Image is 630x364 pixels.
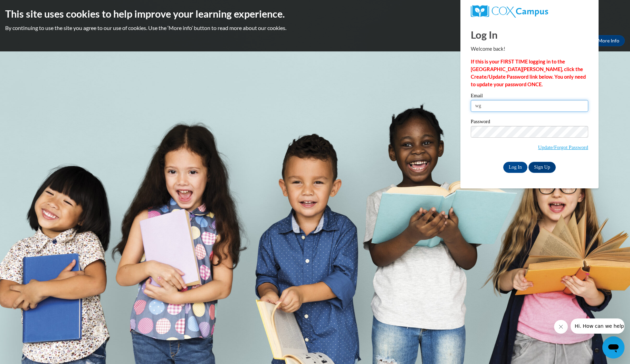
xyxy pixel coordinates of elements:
[471,5,588,18] a: COX Campus
[592,35,625,46] a: More Info
[471,28,588,42] h1: Log In
[571,318,624,334] iframe: Message from company
[538,145,588,150] a: Update/Forgot Password
[471,119,588,126] label: Password
[471,93,588,100] label: Email
[471,45,588,53] p: Welcome back!
[503,162,527,173] input: Log In
[4,5,56,10] span: Hi. How can we help?
[5,7,625,21] h2: This site uses cookies to help improve your learning experience.
[528,162,555,173] a: Sign Up
[602,336,624,358] iframe: Button to launch messaging window
[5,24,625,32] p: By continuing to use the site you agree to our use of cookies. Use the ‘More info’ button to read...
[471,59,586,87] strong: If this is your FIRST TIME logging in to the [GEOGRAPHIC_DATA][PERSON_NAME], click the Create/Upd...
[554,320,568,334] iframe: Close message
[471,5,548,18] img: COX Campus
